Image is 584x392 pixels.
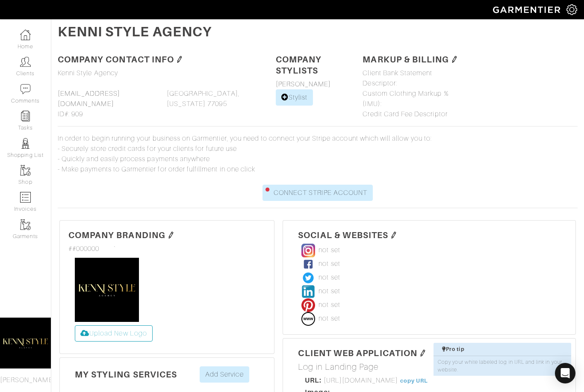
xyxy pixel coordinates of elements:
[58,109,83,119] span: ID#: 909
[68,230,165,240] span: Company Branding
[434,356,571,376] div: Copy your white labeled log in URL and link in your website.
[167,88,263,109] span: [GEOGRAPHIC_DATA], [US_STATE] 77095
[442,345,567,353] div: Pro tip
[20,111,31,121] img: reminder-icon-8004d30b9f0a5d33ae49ab947aed9ed385cf756f9e5892f1edd6e32f2345188e.png
[298,348,417,358] span: Сlient Web Application
[263,185,373,201] a: CONNECT STRIPE ACCOUNT
[301,271,315,285] img: twitter-e883f9cd8240719afd50c0ee89db83673970c87530b2143747009cad9852be48.png
[319,286,340,296] span: not set
[58,54,174,64] span: Company Contact Info
[356,68,465,88] div: Client Bank Statement Descriptor:
[301,312,315,326] img: website-7c1d345177191472bde3b385a3dfc09e683c6cc9c740836e1c7612723a46e372.png
[68,244,265,254] div: `
[176,56,183,63] img: pen-cf24a1663064a2ec1b9c1bd2387e9de7a2fa800b781884d57f21acf72779bad2.png
[489,2,566,17] img: garmentier-logo-header-white-b43fb05a5012e4ada735d5af1a66efaba907eab6374d6393d1fbf88cb4ef424d.png
[555,363,575,383] div: Open Intercom Messenger
[356,109,465,119] div: Credit Card Fee Descriptor
[75,369,177,379] span: My Styling Services
[298,230,388,240] span: Social & Websites
[58,90,120,108] a: [EMAIL_ADDRESS][DOMAIN_NAME]
[20,84,31,94] img: comment-icon-a0a6a9ef722e966f86d9cbdc48e553b5cf19dbc54f86b18d962a5391bc8f6eb6.png
[68,244,99,254] span: ##000000
[276,80,331,88] a: [PERSON_NAME]
[298,362,560,372] h5: Log in Landing Page
[20,192,31,203] img: orders-icon-0abe47150d42831381b5fb84f609e132dff9fe21cb692f30cb5eec754e2cba89.png
[301,285,315,298] img: linkedin-d037f5688c3efc26aa711fca27d2530e9b4315c93c202ca79e62a18a10446be8.png
[301,244,315,257] img: instagram-ca3bc792a033a2c9429fd021af625c3049b16be64d72d12f1b3be3ecbc60b429.png
[51,119,584,201] div: In order to begin running your business on Garmentier, you need to connect your Stripe account wh...
[20,165,31,176] img: garments-icon-b7da505a4dc4fd61783c78ac3ca0ef83fa9d6f193b1c9dc38574b1d14d53ca28.png
[319,272,340,283] span: not set
[20,56,31,67] img: clients-icon-6bae9207a08558b7cb47a8932f037763ab4055f8c8b6bfacd5dc20c3e0201464.png
[566,4,577,15] img: gear-icon-white-bd11855cb880d31180b6d7d6211b90ccbf57a29d726f0c71d8c61bd08dd39cc2.png
[58,68,118,78] span: Kenni Style Agency
[363,54,449,64] span: Markup & Billing
[305,376,321,384] span: URL:
[451,56,458,63] img: pen-cf24a1663064a2ec1b9c1bd2387e9de7a2fa800b781884d57f21acf72779bad2.png
[20,29,31,40] img: dashboard-icon-dbcd8f5a0b271acd01030246c82b418ddd0df26cd7fceb0bd07c9910d44c42f6.png
[324,377,398,384] span: [URL][DOMAIN_NAME]
[276,89,313,106] a: Stylist
[276,54,321,75] span: Company Stylists
[301,257,315,271] img: facebook-317dd1732a6ad44248c5b87731f7b9da87357f1ebddc45d2c594e0cd8ab5f9a2.png
[301,298,315,312] img: pinterest-17a07f8e48f40589751b57ff18201fc99a9eae9d7246957fa73960b728dbe378.png
[356,88,465,109] div: Custom Clothing Markup % (IMU):
[200,366,249,383] a: Add Service
[75,258,139,322] img: 1758577312252.png
[20,138,31,149] img: stylists-icon-eb353228a002819b7ec25b43dbf5f0378dd9e0616d9560372ff212230b889e62.png
[58,24,578,40] h2: Kenni Style Agency
[419,350,426,357] img: pen-cf24a1663064a2ec1b9c1bd2387e9de7a2fa800b781884d57f21acf72779bad2.png
[319,245,340,255] span: not set
[20,219,31,230] img: garments-icon-b7da505a4dc4fd61783c78ac3ca0ef83fa9d6f193b1c9dc38574b1d14d53ca28.png
[390,232,397,239] img: pen-cf24a1663064a2ec1b9c1bd2387e9de7a2fa800b781884d57f21acf72779bad2.png
[75,325,153,342] label: Upload New Logo
[319,313,340,324] span: not set
[400,377,428,384] a: copy URL
[168,232,174,239] img: pen-cf24a1663064a2ec1b9c1bd2387e9de7a2fa800b781884d57f21acf72779bad2.png
[319,300,340,310] span: not set
[319,259,340,269] span: not set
